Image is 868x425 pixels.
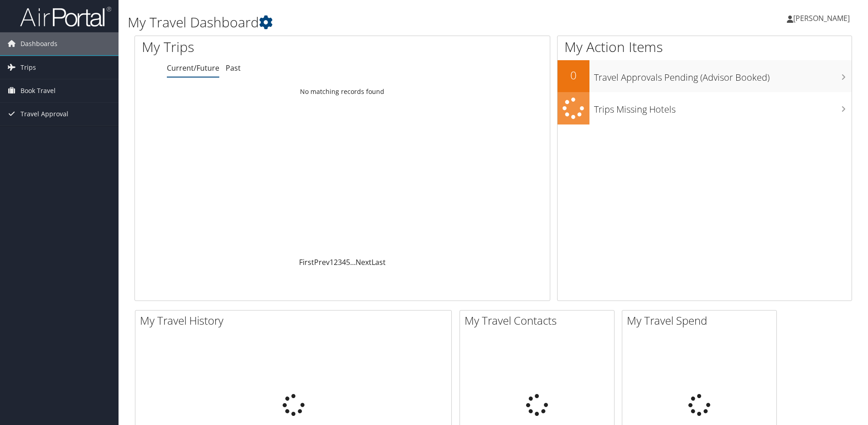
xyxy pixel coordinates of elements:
[21,56,36,79] span: Trips
[627,313,776,328] h2: My Travel Spend
[558,37,852,57] h1: My Action Items
[20,6,111,27] img: airportal-logo.png
[142,37,370,57] h1: My Trips
[338,257,342,267] a: 3
[342,257,346,267] a: 4
[558,60,852,92] a: 0Travel Approvals Pending (Advisor Booked)
[465,313,614,328] h2: My Travel Contacts
[787,5,859,32] a: [PERSON_NAME]
[314,257,330,267] a: Prev
[594,98,852,116] h3: Trips Missing Hotels
[350,257,356,267] span: …
[167,63,219,73] a: Current/Future
[226,63,241,73] a: Past
[346,257,350,267] a: 5
[21,103,68,125] span: Travel Approval
[334,257,338,267] a: 2
[356,257,372,267] a: Next
[135,83,550,100] td: No matching records found
[558,92,852,124] a: Trips Missing Hotels
[21,79,56,102] span: Book Travel
[793,13,850,23] span: [PERSON_NAME]
[128,13,615,32] h1: My Travel Dashboard
[558,67,589,83] h2: 0
[594,67,852,84] h3: Travel Approvals Pending (Advisor Booked)
[299,257,314,267] a: First
[372,257,386,267] a: Last
[140,313,451,328] h2: My Travel History
[330,257,334,267] a: 1
[21,32,57,55] span: Dashboards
